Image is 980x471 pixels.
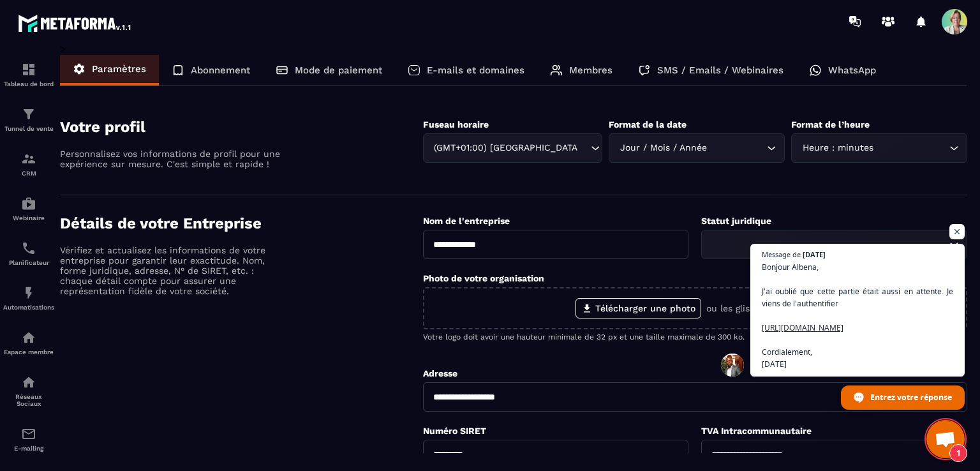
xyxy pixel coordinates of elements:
[423,368,457,378] label: Adresse
[791,133,967,163] div: Search for option
[21,241,36,256] img: scheduler
[3,80,54,87] p: Tableau de bord
[427,64,524,76] p: E-mails et domaines
[3,348,54,355] p: Espace membre
[3,142,54,186] a: formationformationCRM
[926,420,965,458] a: Ouvrir le chat
[191,64,250,76] p: Abonnement
[575,298,701,318] label: Télécharger une photo
[3,52,54,97] a: formationformationTableau de bord
[609,133,785,163] div: Search for option
[423,119,489,130] label: Fuseau horaire
[803,251,826,258] span: [DATE]
[569,64,612,76] p: Membres
[3,365,54,417] a: social-networksocial-networkRéseaux Sociaux
[3,445,54,452] p: E-mailing
[3,170,54,177] p: CRM
[3,304,54,311] p: Automatisations
[3,125,54,132] p: Tunnel de vente
[60,149,283,169] p: Personnalisez vos informations de profil pour une expérience sur mesure. C'est simple et rapide !
[21,426,36,442] img: email
[949,444,967,462] span: 1
[876,141,946,155] input: Search for option
[3,276,54,320] a: automationsautomationsAutomatisations
[423,133,603,163] div: Search for option
[870,386,952,408] span: Entrez votre réponse
[60,245,283,296] p: Vérifiez et actualisez les informations de votre entreprise pour garantir leur exactitude. Nom, f...
[423,426,486,436] label: Numéro SIRET
[3,393,54,407] p: Réseaux Sociaux
[21,62,36,77] img: formation
[609,119,687,130] label: Format de la date
[762,261,953,370] span: Bonjour Albena, J'ai oublié que cette partie était aussi en attente. Je viens de l'authentifier C...
[657,64,783,76] p: SMS / Emails / Webinaires
[3,214,54,221] p: Webinaire
[423,333,967,341] p: Votre logo doit avoir une hauteur minimale de 32 px et une taille maximale de 300 ko.
[18,11,133,34] img: logo
[706,303,814,313] p: ou les glisser/déposer ici
[423,216,510,226] label: Nom de l'entreprise
[762,251,801,258] span: Message de
[3,231,54,276] a: schedulerschedulerPlanificateur
[791,119,870,130] label: Format de l’heure
[709,141,764,155] input: Search for option
[295,64,382,76] p: Mode de paiement
[21,375,36,390] img: social-network
[3,97,54,142] a: formationformationTunnel de vente
[3,259,54,266] p: Planificateur
[617,141,709,155] span: Jour / Mois / Année
[799,141,876,155] span: Heure : minutes
[92,63,146,75] p: Paramètres
[21,330,36,345] img: automations
[423,273,544,283] label: Photo de votre organisation
[431,141,579,155] span: (GMT+01:00) [GEOGRAPHIC_DATA]
[21,151,36,167] img: formation
[709,237,946,251] input: Search for option
[578,141,588,155] input: Search for option
[60,214,423,232] h4: Détails de votre Entreprise
[21,196,36,211] img: automations
[701,426,812,436] label: TVA Intracommunautaire
[701,216,771,226] label: Statut juridique
[3,417,54,461] a: emailemailE-mailing
[3,320,54,365] a: automationsautomationsEspace membre
[701,230,967,259] div: Search for option
[21,107,36,122] img: formation
[21,285,36,301] img: automations
[828,64,876,76] p: WhatsApp
[3,186,54,231] a: automationsautomationsWebinaire
[60,118,423,136] h4: Votre profil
